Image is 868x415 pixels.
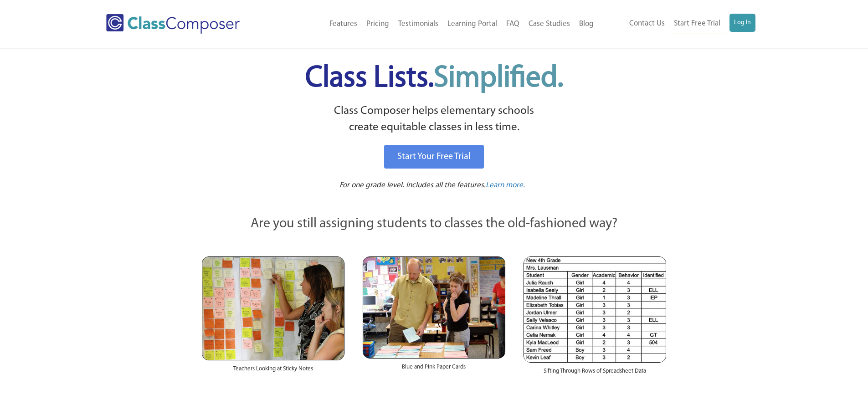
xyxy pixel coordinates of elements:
a: Blog [575,14,598,34]
img: Spreadsheets [524,256,666,363]
a: Pricing [362,14,394,34]
a: Learn more. [486,180,525,191]
span: Simplified. [434,64,563,93]
span: Class Lists. [305,64,563,93]
a: Learning Portal [443,14,502,34]
a: Contact Us [625,14,669,34]
a: Start Free Trial [669,14,725,34]
img: Blue and Pink Paper Cards [363,256,505,358]
div: Blue and Pink Paper Cards [363,359,505,380]
nav: Header Menu [598,14,755,34]
p: Are you still assigning students to classes the old-fashioned way? [202,214,667,234]
div: Sifting Through Rows of Spreadsheet Data [524,363,666,384]
span: Learn more. [486,181,525,189]
a: Case Studies [524,14,575,34]
nav: Header Menu [277,14,598,34]
a: FAQ [502,14,524,34]
a: Start Your Free Trial [384,145,484,169]
img: Teachers Looking at Sticky Notes [202,256,344,360]
div: Teachers Looking at Sticky Notes [202,360,344,382]
a: Features [325,14,362,34]
span: For one grade level. Includes all the features. [339,181,486,189]
span: Start Your Free Trial [397,152,471,161]
p: Class Composer helps elementary schools create equitable classes in less time. [200,103,668,136]
a: Log In [729,14,755,32]
img: Class Composer [106,14,240,34]
a: Testimonials [394,14,443,34]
